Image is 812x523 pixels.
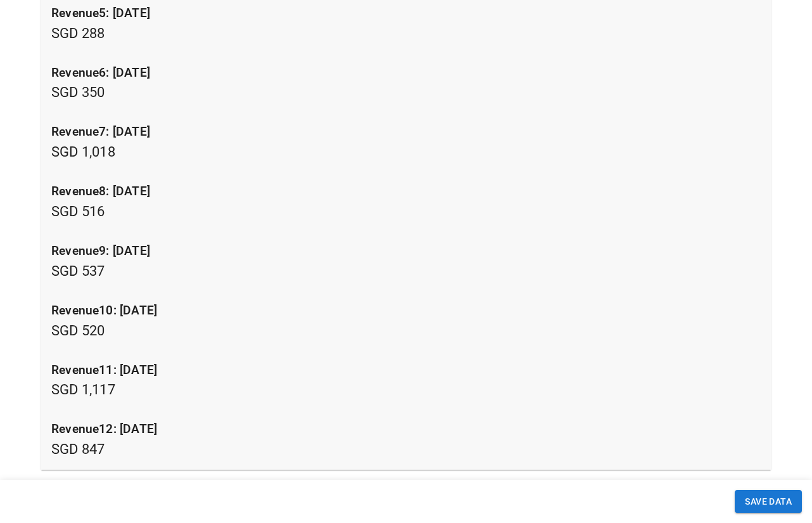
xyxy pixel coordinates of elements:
[51,64,761,82] p: revenue6: [DATE]
[51,4,761,44] p: SGD 288
[51,123,761,141] p: revenue7: [DATE]
[51,361,761,401] p: SGD 1,117
[51,123,761,162] p: SGD 1,018
[51,183,761,222] p: SGD 516
[51,361,761,380] p: revenue11: [DATE]
[51,302,761,320] p: revenue10: [DATE]
[51,242,761,261] p: revenue9: [DATE]
[51,242,761,281] p: SGD 537
[51,302,761,341] p: SGD 520
[51,4,761,23] p: revenue5: [DATE]
[735,490,802,513] button: SAVE DATA
[51,420,761,460] p: SGD 847
[51,64,761,103] p: SGD 350
[51,420,761,439] p: revenue12: [DATE]
[51,183,761,201] p: revenue8: [DATE]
